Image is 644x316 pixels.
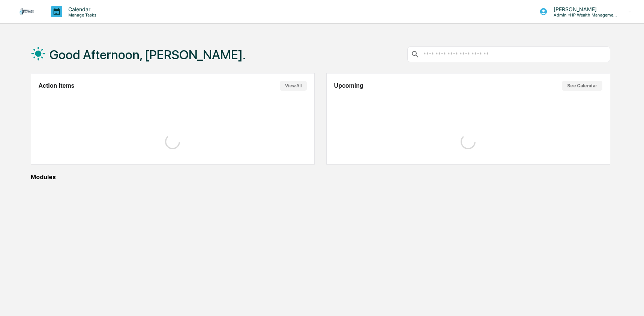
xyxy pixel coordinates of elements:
[280,81,307,91] button: View All
[548,12,617,18] p: Admin • HP Wealth Management, LLC
[62,12,100,18] p: Manage Tasks
[562,81,602,91] button: See Calendar
[548,6,617,12] p: [PERSON_NAME]
[334,82,363,89] h2: Upcoming
[31,174,610,181] div: Modules
[39,82,75,89] h2: Action Items
[50,47,246,62] h1: Good Afternoon, [PERSON_NAME].
[62,6,100,12] p: Calendar
[18,8,36,15] img: logo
